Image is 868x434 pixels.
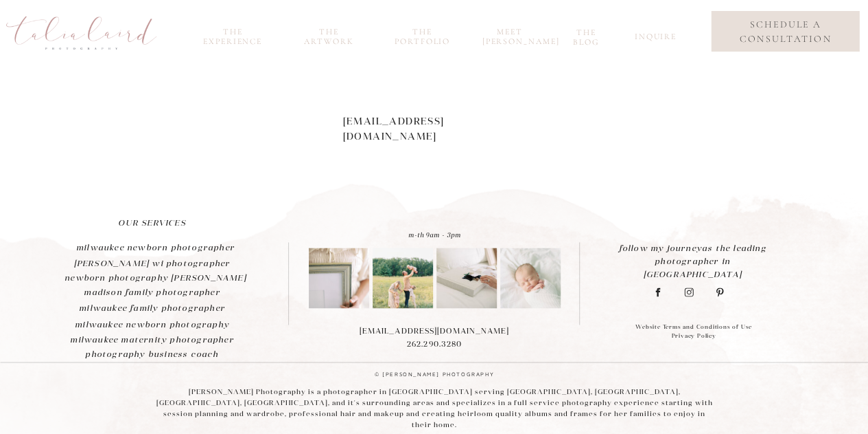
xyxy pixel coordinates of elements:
p: © [PERSON_NAME] photography [360,369,510,378]
a: milwaukee newborn photography [32,318,273,332]
a: Privacy Policy [598,332,790,343]
a: the portfolio [390,27,456,43]
a: the blog [565,28,608,43]
a: schedule a consultation [722,17,849,46]
a: milwaukee family photographer [32,301,273,316]
a: OUR SERVICES [32,216,273,230]
img: madison wi photographer-40 [500,248,561,308]
img: edits-12 [309,248,369,308]
p: [EMAIL_ADDRESS][DOMAIN_NAME] 262.290.3280 [339,325,530,358]
p: as the leading photographer in [GEOGRAPHIC_DATA] [616,241,769,256]
a: madison family photographer [32,285,273,300]
a: the Artwork [296,27,362,43]
p: m-th 9am - 3pm [358,230,511,245]
a: inquire [635,32,673,47]
a: Website Terms and Conditions of Use [598,323,790,334]
a: photography business coach [32,347,273,361]
a: the experience [196,27,270,43]
a: newborn photography [PERSON_NAME] [35,271,277,285]
a: milwaukee newborn photographer [35,241,277,255]
img: edits-13 [436,248,497,308]
p: [PERSON_NAME] Photography is a photographer in [GEOGRAPHIC_DATA] serving [GEOGRAPHIC_DATA], [GEOG... [156,386,714,421]
p: [EMAIL_ADDRESS][DOMAIN_NAME] [343,113,526,127]
img: photographer milwaukee wi-55 [373,248,433,308]
a: follow my journey [618,243,701,253]
a: meet [PERSON_NAME] [482,27,537,43]
a: milwaukee maternity photographer [32,332,273,347]
a: [PERSON_NAME] wi photographer [32,257,273,271]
